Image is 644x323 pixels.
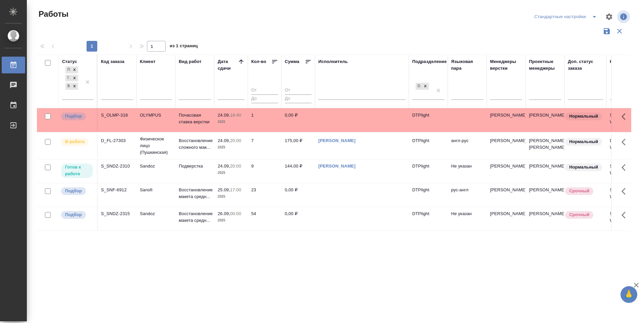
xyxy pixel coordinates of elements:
[179,112,211,125] p: Почасовая ставка верстки
[218,193,245,200] p: 2025
[101,210,133,217] div: S_SNDZ-2315
[140,163,172,170] p: Sandoz
[218,164,230,169] p: 24.09,
[412,58,447,65] div: Подразделение
[526,183,565,207] td: [PERSON_NAME]
[101,112,133,119] div: S_OLMP-318
[285,86,312,95] input: От
[610,58,636,65] div: Код работы
[569,113,598,120] p: Нормальный
[65,164,89,177] p: Готов к работе
[65,211,82,218] p: Подбор
[218,187,230,192] p: 25.09,
[490,58,522,72] div: Менеджеры верстки
[230,138,241,143] p: 20:00
[285,94,312,103] input: До
[218,211,230,216] p: 26.09,
[533,11,601,22] div: split button
[613,25,626,38] button: Сбросить фильтры
[490,163,522,170] p: [PERSON_NAME]
[600,25,613,38] button: Сохранить фильтры
[140,136,172,156] p: Физическое лицо (Пушкинская)
[230,187,241,192] p: 17:00
[568,58,603,72] div: Доп. статус заказа
[179,58,202,65] div: Вид работ
[281,207,315,231] td: 0,00 ₽
[179,210,211,224] p: Восстановление макета средн...
[179,187,211,200] p: Восстановление макета средн...
[409,109,448,132] td: DTPlight
[490,187,522,193] p: [PERSON_NAME]
[60,210,94,219] div: Можно подбирать исполнителей
[618,183,634,199] button: Здесь прячутся важные кнопки
[526,159,565,183] td: [PERSON_NAME]
[65,82,79,90] div: Подбор, Готов к работе, В работе
[248,134,281,157] td: 7
[65,83,71,90] div: В работе
[416,83,422,90] div: DTPlight
[409,159,448,183] td: DTPlight
[281,159,315,183] td: 144,00 ₽
[65,66,79,74] div: Подбор, Готов к работе, В работе
[65,74,79,82] div: Подбор, Готов к работе, В работе
[218,144,245,151] p: 2025
[248,159,281,183] td: 9
[179,137,211,151] p: Восстановление сложного мак...
[318,164,356,169] a: [PERSON_NAME]
[621,286,637,303] button: 🙏
[569,188,589,194] p: Срочный
[409,207,448,231] td: DTPlight
[60,112,94,121] div: Можно подбирать исполнителей
[569,164,598,171] p: Нормальный
[179,163,211,170] p: Подверстка
[218,170,245,176] p: 2025
[101,163,133,170] div: S_SNDZ-2310
[230,113,241,118] p: 18:40
[409,183,448,207] td: DTPlight
[60,163,94,179] div: Исполнитель может приступить к работе
[251,86,278,95] input: От
[140,187,172,193] p: Sanofi
[623,287,635,302] span: 🙏
[140,112,172,119] p: OLYMPUS
[170,42,198,52] span: из 1 страниц
[65,138,85,145] p: В работе
[251,58,266,65] div: Кол-во
[140,210,172,217] p: Sandoz
[490,137,522,144] p: [PERSON_NAME]
[569,138,598,145] p: Нормальный
[526,207,565,231] td: [PERSON_NAME]
[65,66,71,73] div: Подбор
[529,58,561,72] div: Проектные менеджеры
[101,58,124,65] div: Код заказа
[618,134,634,150] button: Здесь прячутся важные кнопки
[529,137,561,151] p: [PERSON_NAME], [PERSON_NAME]
[218,113,230,118] p: 24.09,
[140,58,155,65] div: Клиент
[65,113,82,120] p: Подбор
[281,183,315,207] td: 0,00 ₽
[569,211,589,218] p: Срочный
[448,207,487,231] td: Не указан
[60,137,94,146] div: Исполнитель выполняет работу
[618,109,634,125] button: Здесь прячутся важные кнопки
[218,119,245,125] p: 2025
[618,159,634,176] button: Здесь прячутся важные кнопки
[65,75,71,82] div: Готов к работе
[248,207,281,231] td: 54
[218,217,245,224] p: 2025
[601,9,617,25] span: Настроить таблицу
[318,58,348,65] div: Исполнитель
[526,109,565,132] td: [PERSON_NAME]
[218,58,238,72] div: Дата сдачи
[490,112,522,119] p: [PERSON_NAME]
[448,134,487,157] td: англ-рус
[318,138,356,143] a: [PERSON_NAME]
[448,159,487,183] td: Не указан
[248,109,281,132] td: 1
[62,58,77,65] div: Статус
[37,9,68,19] span: Работы
[285,58,299,65] div: Сумма
[101,187,133,193] div: S_SNF-6912
[618,207,634,223] button: Здесь прячутся важные кнопки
